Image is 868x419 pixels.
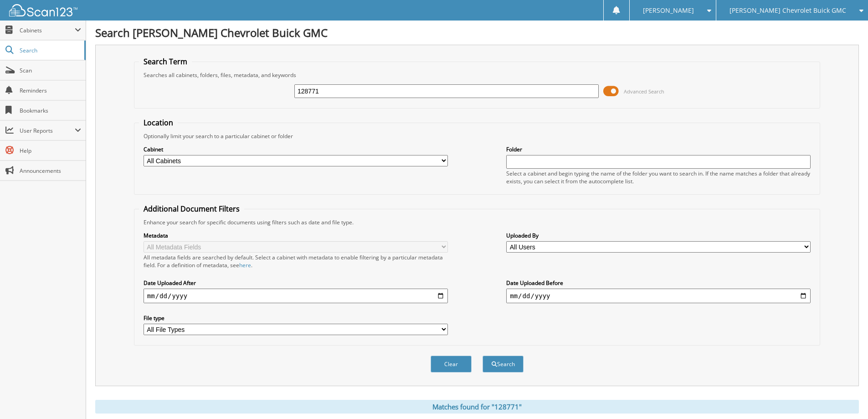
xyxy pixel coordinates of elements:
[506,232,811,239] label: Uploaded By
[139,71,815,79] div: Searches all cabinets, folders, files, metadata, and keywords
[506,170,811,185] div: Select a cabinet and begin typing the name of the folder you want to search in. If the name match...
[506,279,811,287] label: Date Uploaded Before
[9,4,77,16] img: scan123-logo-white.svg
[144,232,448,239] label: Metadata
[95,25,859,40] h1: Search [PERSON_NAME] Chevrolet Buick GMC
[144,253,448,269] div: All metadata fields are searched by default. Select a cabinet with metadata to enable filtering b...
[144,145,448,153] label: Cabinet
[139,57,192,67] legend: Search Term
[506,145,811,153] label: Folder
[20,87,81,94] span: Reminders
[20,107,81,114] span: Bookmarks
[20,167,81,175] span: Announcements
[20,47,80,54] span: Search
[20,67,81,74] span: Scan
[144,279,448,287] label: Date Uploaded After
[239,261,251,269] a: here
[483,356,524,372] button: Search
[643,8,694,13] span: [PERSON_NAME]
[139,218,815,226] div: Enhance your search for specific documents using filters such as date and file type.
[139,204,244,214] legend: Additional Document Filters
[144,289,448,303] input: start
[20,26,75,34] span: Cabinets
[20,127,75,134] span: User Reports
[624,88,664,95] span: Advanced Search
[95,400,859,414] div: Matches found for "128771"
[20,147,81,155] span: Help
[506,289,811,303] input: end
[431,356,472,372] button: Clear
[729,8,846,13] span: [PERSON_NAME] Chevrolet Buick GMC
[139,118,178,128] legend: Location
[139,132,815,140] div: Optionally limit your search to a particular cabinet or folder
[144,314,448,322] label: File type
